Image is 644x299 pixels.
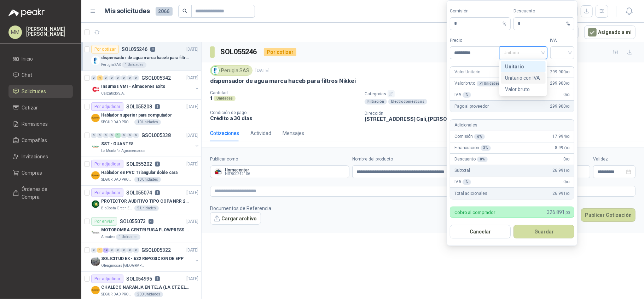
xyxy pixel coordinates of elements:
div: 3 % [481,145,491,151]
div: Por adjudicar [91,102,123,111]
span: Inicio [22,55,33,63]
span: % [566,18,570,30]
div: MM [8,26,22,39]
p: SOL055246 [122,47,147,52]
span: Solicitudes [22,88,46,95]
div: x 1 Unidades [477,81,503,86]
div: Cotizaciones [210,129,239,137]
div: 0 [121,248,127,253]
p: 1 [210,95,212,101]
button: Cargar archivo [210,212,261,225]
div: 0 [91,133,97,138]
p: Hablador superior para computador [101,112,172,119]
label: Publicar como [210,156,349,163]
a: Compañías [8,134,73,147]
span: Unitario [504,47,543,58]
p: GSOL005322 [141,248,171,253]
span: ,00 [566,180,570,184]
p: BioCosta Green Energy S.A.S [101,205,133,211]
p: Cantidad [210,90,359,95]
span: Compras [22,169,42,177]
span: 299.900 [550,80,570,87]
span: ,00 [566,192,570,196]
div: Unitario con IVA [505,74,541,82]
div: 1 Unidades [122,62,146,68]
div: Electrodomésticos [388,99,427,105]
div: % [463,179,471,185]
p: Calzatodo S.A. [101,91,125,96]
div: 0 [133,248,139,253]
p: Crédito a 30 días [210,115,359,121]
span: ,00 [566,105,570,108]
span: ,00 [566,70,570,74]
label: Comisión [450,8,511,15]
div: Actividad [250,129,271,137]
p: La Montaña Agromercados [101,148,145,154]
p: dispensador de agua marca haceb para filtros Nikkei [210,77,356,85]
div: 0 [103,133,109,138]
div: Unitario [501,61,546,72]
div: 0 % [477,157,488,162]
a: 0 1 12 0 0 0 0 0 GSOL005322[DATE] Company LogoSOLICITUD EX - 632 REPOSICION DE EPPOleaginosas [GE... [91,246,200,269]
div: 10 Unidades [134,119,161,125]
div: 0 [91,248,97,253]
img: Company Logo [91,56,100,65]
div: 0 [97,133,103,138]
span: 2066 [156,7,173,16]
button: Publicar Cotización [581,208,636,222]
label: Precio [450,37,499,44]
p: [STREET_ADDRESS] Cali , [PERSON_NAME][GEOGRAPHIC_DATA] [365,116,524,122]
p: 6 [155,276,160,281]
span: Compañías [22,136,47,144]
a: Chat [8,68,73,82]
div: 4 [97,75,103,80]
span: 0 [563,156,570,163]
span: 299.900 [550,103,570,110]
p: 3 [155,190,160,195]
p: [DATE] [186,190,198,196]
span: ,00 [566,157,570,161]
button: Cancelar [450,225,511,238]
p: SEGURIDAD PROVISER LTDA [101,177,133,182]
label: Descuento [514,8,574,15]
span: Invitaciones [22,153,48,160]
p: SOL054995 [126,276,152,281]
div: Mensajes [283,129,304,137]
a: Órdenes de Compra [8,182,73,204]
span: Órdenes de Compra [22,185,66,201]
a: 0 0 0 0 1 0 0 0 GSOL005338[DATE] Company LogoSST - GUANTESLa Montaña Agromercados [91,131,200,154]
img: Company Logo [91,114,100,122]
span: search [182,9,187,13]
p: [DATE] [255,67,269,74]
p: SOLICITUD EX - 632 REPOSICION DE EPP [101,255,184,262]
div: 1 Unidades [116,234,140,240]
p: Oleaginosas [GEOGRAPHIC_DATA][PERSON_NAME] [101,263,146,269]
div: 0 [109,133,115,138]
span: 0 [563,179,570,185]
p: Subtotal [454,167,470,174]
div: Unitario con IVA [501,72,546,84]
span: 26.991 [553,190,570,197]
div: 0 [121,75,127,80]
span: ,00 [566,146,570,150]
p: [DATE] [186,75,198,81]
div: 0 [109,75,115,80]
p: SOL055073 [120,219,146,224]
div: 1 [115,133,121,138]
p: IVA [454,179,471,185]
span: 299.900 [550,69,570,75]
img: Company Logo [91,200,100,208]
p: IVA [454,91,471,98]
span: ,00 [566,135,570,139]
p: [DATE] [186,103,198,110]
span: Cotizar [22,104,38,112]
p: Condición de pago [210,110,359,115]
p: [DATE] [186,218,198,225]
p: 1 [155,162,160,167]
div: 1 [97,248,103,253]
span: 8.997 [555,145,570,151]
div: 6 % [474,134,485,140]
div: Valor bruto [501,84,546,95]
p: CHALECO NARANJA EN TELA (LA CTZ ELEGIDA DEBE ENVIAR MUESTRA) [101,284,189,291]
p: Almatec [101,234,115,240]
